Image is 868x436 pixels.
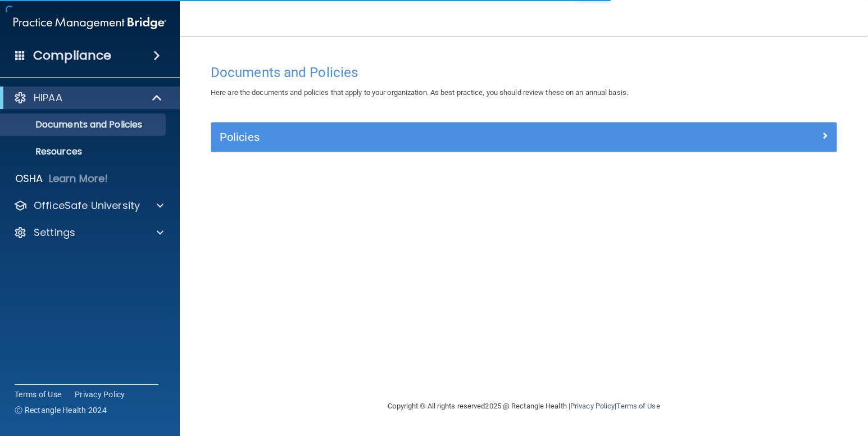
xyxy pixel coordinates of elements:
a: Privacy Policy [570,402,615,410]
img: PMB logo [13,12,166,34]
a: Settings [13,226,163,239]
a: Terms of Use [616,402,660,410]
p: Documents and Policies [7,119,161,130]
a: Terms of Use [15,389,61,400]
div: Copyright © All rights reserved 2025 @ Rectangle Health | | [319,388,729,424]
p: Resources [7,146,161,157]
a: HIPAA [13,91,163,105]
span: Here are the documents and policies that apply to your organization. As best practice, you should... [211,88,628,97]
p: Learn More! [49,172,108,185]
p: OSHA [15,172,43,185]
h4: Documents and Policies [211,65,837,80]
a: Policies [220,128,828,146]
h5: Policies [220,131,672,143]
p: OfficeSafe University [34,199,140,212]
a: OfficeSafe University [13,199,163,212]
span: Ⓒ Rectangle Health 2024 [15,405,107,416]
p: HIPAA [34,91,62,105]
h4: Compliance [33,48,111,63]
p: Settings [34,226,75,239]
a: Privacy Policy [75,389,125,400]
iframe: Drift Widget Chat Controller [674,356,855,401]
